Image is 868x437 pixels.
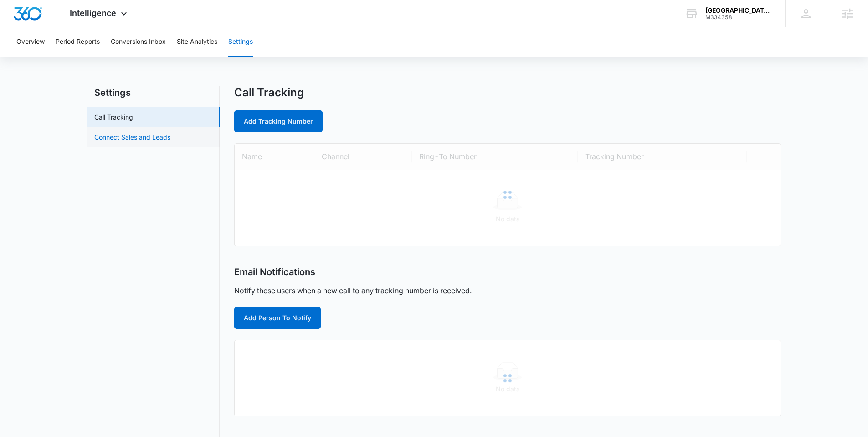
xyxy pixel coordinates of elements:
[234,266,315,278] h2: Email Notifications
[234,86,304,99] h1: Call Tracking
[234,110,323,132] a: Add Tracking Number
[228,27,253,57] button: Settings
[111,27,166,57] button: Conversions Inbox
[94,132,170,142] a: Connect Sales and Leads
[234,307,321,329] button: Add Person To Notify
[87,86,220,99] h2: Settings
[16,27,45,57] button: Overview
[705,14,772,21] div: account id
[56,27,100,57] button: Period Reports
[234,285,472,296] p: Notify these users when a new call to any tracking number is received.
[70,8,116,18] span: Intelligence
[705,7,772,14] div: account name
[94,112,133,122] a: Call Tracking
[177,27,217,57] button: Site Analytics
